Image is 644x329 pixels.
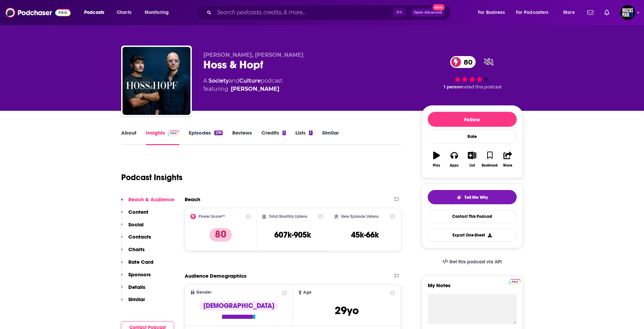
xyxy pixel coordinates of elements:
[563,8,575,17] span: More
[121,221,144,234] button: Social
[185,273,246,279] h2: Audience Demographics
[585,7,596,18] a: Show notifications dropdown
[295,129,312,145] a: Lists1
[209,228,232,242] p: 80
[203,85,282,93] span: featuring
[128,271,151,278] p: Sponsors
[445,147,463,172] button: Apps
[450,163,459,168] div: Apps
[457,56,476,68] span: 80
[473,7,513,18] button: open menu
[282,131,286,135] div: 1
[309,131,312,135] div: 1
[128,221,144,228] p: Social
[239,77,261,84] a: Culture
[428,282,517,294] label: My Notes
[128,284,145,290] p: Details
[516,8,549,17] span: For Podcasters
[203,52,303,58] span: [PERSON_NAME], [PERSON_NAME]
[146,129,180,145] a: InsightsPodchaser Pro
[428,112,517,127] button: Follow
[232,129,252,145] a: Reviews
[428,228,517,242] button: Export One-Sheet
[393,8,405,17] span: ⌘ K
[121,233,151,246] button: Contacts
[79,7,113,18] button: open menu
[121,246,145,259] button: Charts
[470,163,475,168] div: List
[199,301,278,311] div: [DEMOGRAPHIC_DATA]
[269,214,307,219] h2: Total Monthly Listens
[444,84,462,89] span: 1 person
[199,214,225,219] h2: Power Score™
[482,163,498,168] div: Bookmark
[5,6,71,19] img: Podchaser - Follow, Share and Rate Podcasts
[84,8,104,17] span: Podcasts
[620,5,635,20] img: User Profile
[481,147,499,172] button: Bookmark
[478,8,505,17] span: For Business
[208,77,229,84] a: Society
[202,5,457,20] div: Search podcasts, credits, & more...
[128,233,151,240] p: Contacts
[112,7,135,18] a: Charts
[203,77,282,93] div: A podcast
[464,195,488,200] span: Tell Me Why
[123,47,190,115] img: Hoss & Hopf
[463,147,481,172] button: List
[261,129,286,145] a: Credits1
[509,278,521,284] a: Pro website
[433,4,445,11] span: New
[428,129,517,143] div: Rate
[121,296,145,309] button: Similar
[128,196,174,203] p: Reach & Audience
[437,254,508,270] a: Get this podcast via API
[449,259,502,265] span: Get this podcast via API
[351,230,379,240] h3: 45k-66k
[428,190,517,204] button: tell me why sparkleTell Me Why
[121,284,145,296] button: Details
[214,131,222,135] div: 299
[121,271,151,284] button: Sponsors
[512,7,558,18] button: open menu
[121,129,136,145] a: About
[196,290,211,295] span: Gender
[499,147,516,172] button: Share
[433,163,440,168] div: Play
[168,131,180,136] img: Podchaser Pro
[128,259,153,265] p: Rate Card
[462,84,502,89] span: rated this podcast
[189,129,222,145] a: Episodes299
[128,296,145,302] p: Similar
[128,209,148,215] p: Content
[450,56,476,68] a: 80
[411,8,445,17] button: Open AdvancedNew
[602,7,612,18] a: Show notifications dropdown
[421,52,523,94] div: 80 1 personrated this podcast
[274,230,311,240] h3: 607k-905k
[185,196,200,203] h2: Reach
[620,5,635,20] button: Show profile menu
[428,147,445,172] button: Play
[558,7,583,18] button: open menu
[214,7,393,18] input: Search podcasts, credits, & more...
[121,259,153,271] button: Rate Card
[303,290,312,295] span: Age
[335,304,359,317] span: 29 yo
[620,5,635,20] span: Logged in as WachsmanNY
[145,8,169,17] span: Monitoring
[341,214,379,219] h2: New Episode Listens
[121,209,148,221] button: Content
[121,172,183,183] h1: Podcast Insights
[229,77,239,84] span: and
[428,210,517,223] a: Contact This Podcast
[509,279,521,284] img: Podchaser Pro
[456,195,462,200] img: tell me why sparkle
[128,246,145,253] p: Charts
[140,7,178,18] button: open menu
[231,85,279,93] a: Kiarash Hossainpour
[322,129,339,145] a: Similar
[117,8,131,17] span: Charts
